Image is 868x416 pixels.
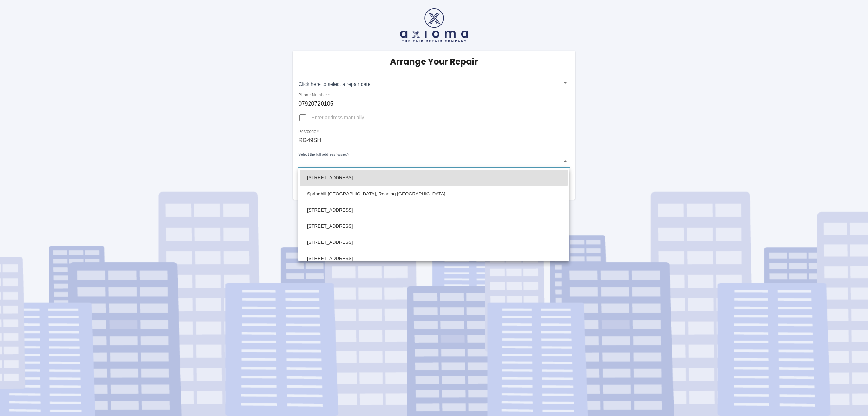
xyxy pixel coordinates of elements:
[300,218,568,234] li: [STREET_ADDRESS]
[300,170,568,186] li: [STREET_ADDRESS]
[300,202,568,218] li: [STREET_ADDRESS]
[300,186,568,202] li: Springhill [GEOGRAPHIC_DATA], Reading [GEOGRAPHIC_DATA]
[300,234,568,250] li: [STREET_ADDRESS]
[300,250,568,267] li: [STREET_ADDRESS]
